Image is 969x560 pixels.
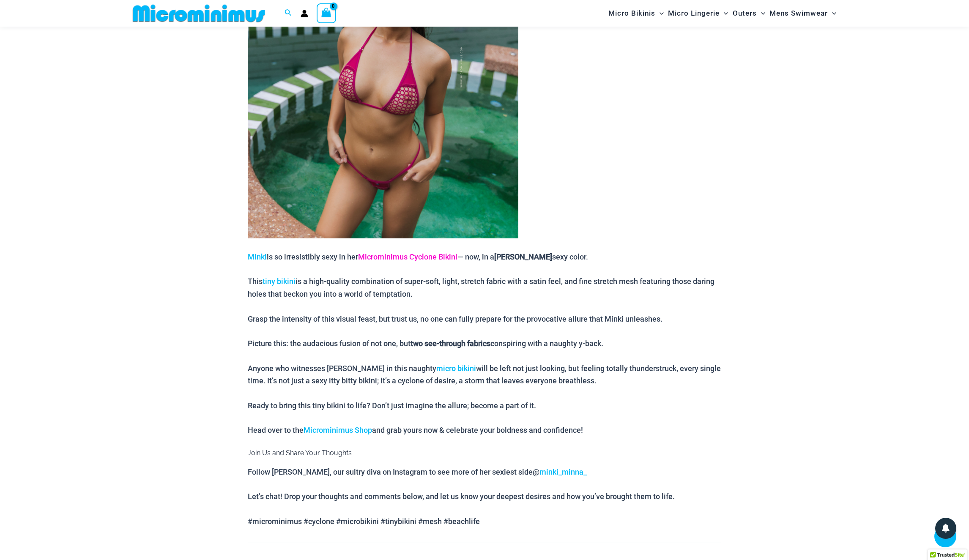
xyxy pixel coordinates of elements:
span: — now, in a [457,252,494,261]
a: OutersMenu ToggleMenu Toggle [731,3,767,24]
span: Join Us and Share Your Thoughts [248,449,352,457]
a: Microminimus Cyclone Bikini [358,252,457,261]
span: This [248,277,263,286]
img: MM SHOP LOGO FLAT [129,4,268,23]
span: Micro Bikinis [608,3,655,24]
span: Anyone who witnesses [PERSON_NAME] in this naughty [248,364,436,373]
span: Outers [733,3,757,24]
span: is so irresistibly sexy in her [267,252,358,261]
a: Account icon link [301,10,308,17]
span: Menu Toggle [655,3,664,24]
p: #microminimus #cyclone #microbikini #tinybikini #mesh #beachlife [248,515,721,528]
span: Ready to bring this tiny bikini to life? Don’t just imagine the allure; become a part of it. [248,401,536,410]
a: Minki [248,252,267,261]
strong: two see-through fabrics [411,339,490,348]
span: Follow [PERSON_NAME], our sultry diva on Instagram to see more of her sexiest side [248,467,533,476]
a: Microminimus Shop [304,426,372,434]
span: Menu Toggle [828,3,836,24]
span: Picture this: the audacious fusion of not one, but conspiring with a naughty y-back. [248,339,603,348]
b: [PERSON_NAME] [494,252,552,261]
nav: Site Navigation [605,1,840,25]
a: Mens SwimwearMenu ToggleMenu Toggle [767,3,838,24]
a: Micro LingerieMenu ToggleMenu Toggle [666,3,730,24]
a: Search icon link [285,8,292,19]
a: View Shopping Cart, empty [317,3,336,23]
span: sexy color. [552,252,588,261]
a: minki_minna_ [539,467,587,476]
span: @ [533,467,587,476]
span: Mens Swimwear [769,3,828,24]
a: Micro BikinisMenu ToggleMenu Toggle [606,3,666,24]
p: Grasp the intensity of this visual feast, but trust us, no one can fully prepare for the provocat... [248,313,721,325]
a: tiny bikini [263,277,296,286]
span: and grab yours now & celebrate your boldness and confidence! [372,426,583,434]
span: will be left not just looking, but feeling totally thunderstruck, every single time. It’s not jus... [248,364,721,385]
span: Head over to the [248,426,304,434]
span: Let’s chat! Drop your thoughts and comments below, and let us know your deepest desires and how y... [248,492,675,501]
span: Menu Toggle [720,3,728,24]
span: Micro Lingerie [668,3,720,24]
a: micro bikini [436,364,476,373]
span: Menu Toggle [757,3,765,24]
span: is a high-quality combination of super-soft, light, stretch fabric with a satin feel, and fine st... [248,277,714,298]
